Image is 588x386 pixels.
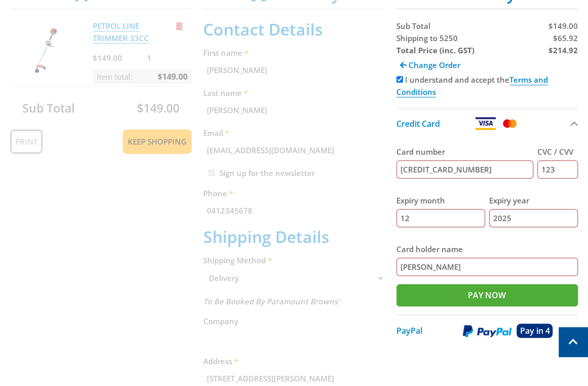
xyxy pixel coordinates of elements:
[396,45,474,55] strong: Total Price (inc. GST)
[396,325,422,336] span: PayPal
[396,146,533,158] label: Card number
[553,33,578,43] span: $65.92
[396,194,485,206] label: Expiry month
[489,194,578,206] label: Expiry year
[396,209,485,227] input: MM
[396,243,578,255] label: Card holder name
[396,108,578,138] button: Credit Card
[548,21,578,31] span: $149.00
[396,56,464,74] a: Change Order
[520,325,549,336] span: Pay in 4
[396,21,430,31] span: Sub Total
[548,45,578,55] strong: $214.92
[396,284,578,306] input: Pay Now
[396,118,440,129] span: Credit Card
[501,117,519,130] img: Mastercard
[489,209,578,227] input: YY
[396,76,403,83] input: Please accept the terms and conditions.
[474,117,497,130] img: Visa
[409,60,460,70] span: Change Order
[396,75,548,97] label: I understand and accept the
[396,314,578,346] button: PayPal Pay in 4
[463,325,511,337] img: PayPal
[396,33,458,43] span: Shipping to 5250
[537,146,578,158] label: CVC / CVV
